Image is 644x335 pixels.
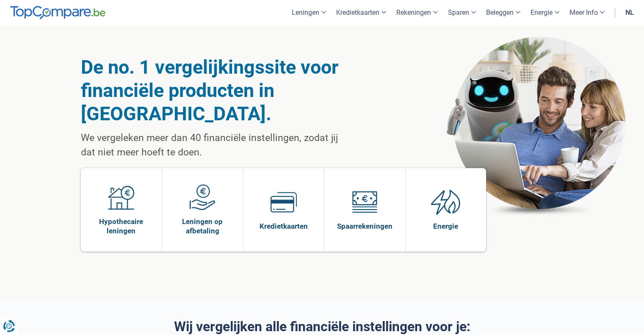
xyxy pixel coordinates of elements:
[406,168,486,252] a: Energie Energie
[81,131,346,160] p: We vergeleken meer dan 40 financiële instellingen, zodat jij dat niet meer hoeft te doen.
[108,184,134,210] img: Hypothecaire leningen
[271,189,297,215] img: Kredietkaarten
[162,168,243,252] a: Leningen op afbetaling Leningen op afbetaling
[324,168,405,252] a: Spaarrekeningen Spaarrekeningen
[81,319,564,334] h2: Wij vergelijken alle financiële instellingen voor je:
[337,221,392,231] span: Spaarrekeningen
[85,217,158,235] span: Hypothecaire leningen
[81,168,162,252] a: Hypothecaire leningen Hypothecaire leningen
[10,6,105,19] img: TopCompare
[243,168,324,252] a: Kredietkaarten Kredietkaarten
[433,221,458,231] span: Energie
[351,189,378,215] img: Spaarrekeningen
[81,55,346,125] h1: De no. 1 vergelijkingssite voor financiële producten in [GEOGRAPHIC_DATA].
[189,184,216,210] img: Leningen op afbetaling
[260,221,308,231] span: Kredietkaarten
[166,217,239,235] span: Leningen op afbetaling
[431,189,461,215] img: Energie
